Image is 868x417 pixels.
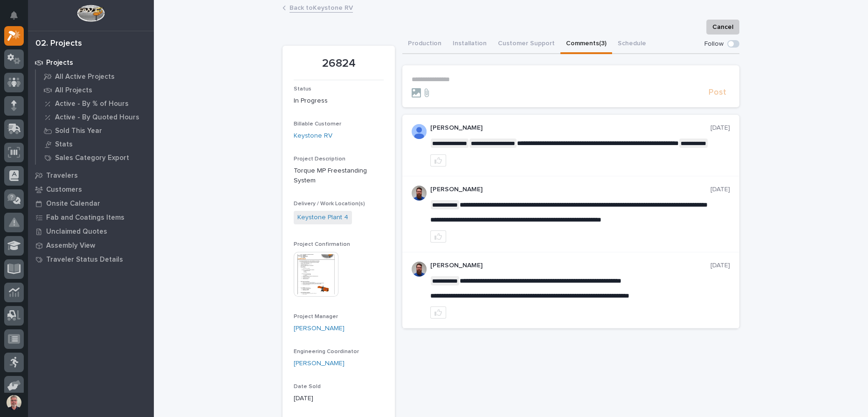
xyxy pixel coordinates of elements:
img: Workspace Logo [77,5,104,22]
p: Sales Category Export [55,154,129,162]
a: [PERSON_NAME] [294,324,344,334]
img: AOh14GjpcA6ydKGAvwfezp8OhN30Q3_1BHk5lQOeczEvCIoEuGETHm2tT-JUDAHyqffuBe4ae2BInEDZwLlH3tcCd_oYlV_i4... [412,124,427,139]
img: 6hTokn1ETDGPf9BPokIQ [412,262,427,277]
button: like this post [430,306,446,319]
button: Production [402,35,447,54]
span: Delivery / Work Location(s) [294,201,365,207]
span: Engineering Coordinator [294,349,359,354]
p: Assembly View [46,242,95,250]
a: Projects [28,56,154,69]
p: [DATE] [710,124,730,132]
p: [DATE] [710,186,730,194]
span: Status [294,86,311,92]
a: Sold This Year [36,124,154,137]
span: Date Sold [294,384,321,389]
div: 02. Projects [35,39,82,49]
button: Customer Support [492,35,560,54]
a: Unclaimed Quotes [28,224,154,238]
a: Keystone Plant 4 [297,213,348,222]
button: Post [705,87,730,98]
a: Stats [36,138,154,151]
p: In Progress [294,96,384,106]
p: Stats [55,140,73,149]
img: 6hTokn1ETDGPf9BPokIQ [412,186,427,201]
a: Back toKeystone RV [289,2,353,13]
p: [DATE] [710,262,730,270]
button: Schedule [612,35,652,54]
p: Customers [46,186,82,194]
span: Cancel [712,21,733,33]
p: All Projects [55,86,92,95]
a: Sales Category Export [36,151,154,164]
a: Active - By Quoted Hours [36,111,154,124]
button: Cancel [706,20,739,35]
span: Billable Customer [294,121,341,127]
button: like this post [430,154,446,167]
p: [DATE] [294,394,384,403]
span: Project Confirmation [294,242,350,247]
a: Travelers [28,168,154,182]
p: Traveler Status Details [46,256,123,264]
span: Project Manager [294,314,338,320]
a: Onsite Calendar [28,196,154,210]
a: Traveler Status Details [28,252,154,266]
p: Fab and Coatings Items [46,214,124,222]
a: Fab and Coatings Items [28,210,154,224]
p: Projects [46,59,73,67]
p: Onsite Calendar [46,200,100,208]
button: Comments (3) [560,35,612,54]
a: All Projects [36,83,154,97]
p: Active - By % of Hours [55,100,129,108]
div: Notifications [12,11,24,26]
span: Post [709,87,726,98]
p: Torque MP Freestanding System [294,166,384,186]
p: Sold This Year [55,127,102,135]
a: Active - By % of Hours [36,97,154,110]
span: Project Description [294,156,345,162]
a: All Active Projects [36,70,154,83]
p: Unclaimed Quotes [46,228,107,236]
p: 26824 [294,57,384,70]
a: [PERSON_NAME] [294,359,344,368]
p: Travelers [46,172,78,180]
button: users-avatar [4,393,24,412]
p: [PERSON_NAME] [430,262,710,270]
p: [PERSON_NAME] [430,186,710,194]
button: Installation [447,35,492,54]
a: Customers [28,182,154,196]
button: like this post [430,230,446,243]
p: [PERSON_NAME] [430,124,710,132]
a: Keystone RV [294,131,332,141]
a: Assembly View [28,238,154,252]
button: Notifications [4,6,24,25]
p: Follow [704,40,723,48]
p: Active - By Quoted Hours [55,113,139,122]
p: All Active Projects [55,73,115,81]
